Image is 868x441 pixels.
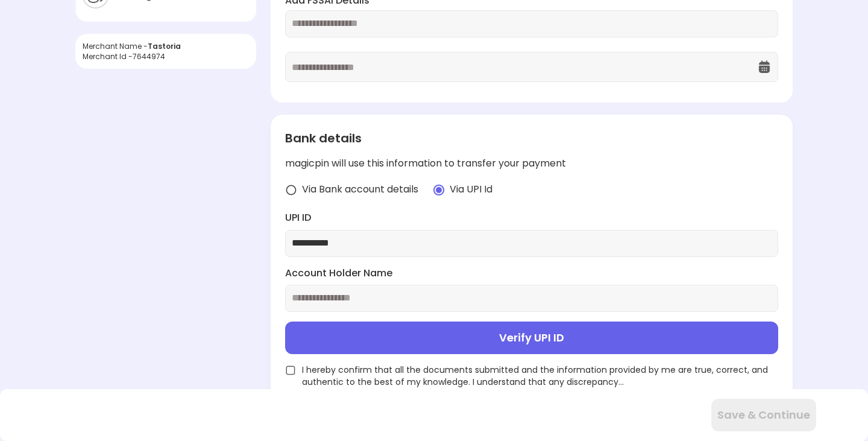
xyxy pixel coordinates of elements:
img: OcXK764TI_dg1n3pJKAFuNcYfYqBKGvmbXteblFrPew4KBASBbPUoKPFDRZzLe5z5khKOkBCrBseVNl8W_Mqhk0wgJF92Dyy9... [757,60,772,74]
label: Account Holder Name [285,267,778,281]
div: magicpin will use this information to transfer your payment [285,157,778,171]
img: unchecked [285,365,296,376]
span: Tastoria [148,41,181,51]
span: Via UPI Id [450,183,492,197]
div: Merchant Id - 7644974 [83,51,249,62]
img: radio [285,184,297,196]
img: radio [433,184,445,196]
label: UPI ID [285,211,778,225]
button: Save & Continue [711,399,816,431]
span: I hereby confirm that all the documents submitted and the information provided by me are true, co... [302,364,778,388]
button: Verify UPI ID [285,322,778,354]
div: Bank details [285,129,778,147]
div: Merchant Name - [83,41,249,51]
span: Via Bank account details [302,183,418,197]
